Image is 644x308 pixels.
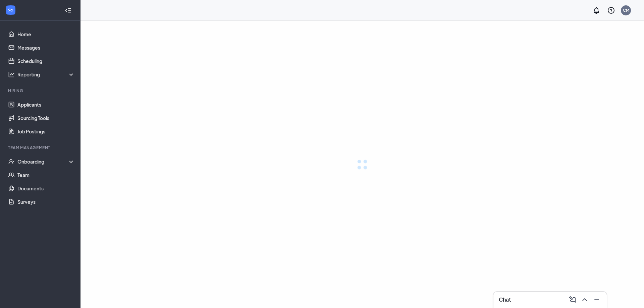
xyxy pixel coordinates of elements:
[17,41,75,54] a: Messages
[17,158,75,165] div: Onboarding
[581,296,589,304] svg: ChevronUp
[17,168,75,182] a: Team
[17,125,75,138] a: Job Postings
[17,71,75,78] div: Reporting
[65,7,71,14] svg: Collapse
[579,294,589,305] button: ChevronUp
[569,296,577,304] svg: ComposeMessage
[607,6,615,14] svg: QuestionInfo
[591,294,601,305] button: Minimize
[17,54,75,68] a: Scheduling
[8,158,15,165] svg: UserCheck
[7,7,14,13] svg: WorkstreamLogo
[8,145,73,150] div: Team Management
[17,98,75,111] a: Applicants
[17,27,75,41] a: Home
[592,6,600,14] svg: Notifications
[8,71,15,78] svg: Analysis
[17,195,75,208] a: Surveys
[8,88,73,94] div: Hiring
[623,7,629,13] div: CM
[17,182,75,195] a: Documents
[593,296,601,304] svg: Minimize
[567,294,577,305] button: ComposeMessage
[17,111,75,125] a: Sourcing Tools
[499,296,511,303] h3: Chat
